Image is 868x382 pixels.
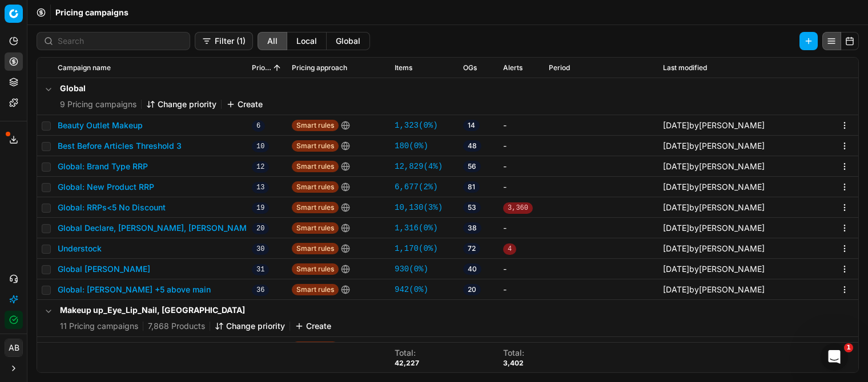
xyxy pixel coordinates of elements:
[58,35,183,47] input: Search
[5,339,22,356] span: AB
[503,347,524,359] div: Total :
[292,342,339,353] span: Smart rules
[395,120,438,131] a: 1,323(0%)
[148,320,205,332] span: 7,868 Products
[663,284,765,295] div: by [PERSON_NAME]
[292,63,347,72] span: Pricing approach
[663,161,689,171] span: [DATE]
[292,120,339,131] span: Smart rules
[463,222,481,234] span: 38
[663,181,765,193] div: by [PERSON_NAME]
[146,99,216,110] button: Change priority
[395,181,438,193] a: 6,677(2%)
[252,182,269,193] span: 13
[463,181,480,193] span: 81
[395,161,443,172] a: 12,829(4%)
[58,181,154,193] button: Global: New Product RRP
[499,337,544,357] td: -
[292,284,339,295] span: Smart rules
[295,320,331,332] button: Create
[395,140,428,152] a: 180(0%)
[395,342,428,353] a: 506(0%)
[499,136,544,156] td: -
[292,243,339,254] span: Smart rules
[292,161,339,172] span: Smart rules
[463,243,480,254] span: 72
[252,285,269,296] span: 36
[663,243,689,253] span: [DATE]
[58,284,211,295] button: Global: [PERSON_NAME] +5 above main
[463,202,481,213] span: 53
[252,161,269,173] span: 12
[663,263,765,275] div: by [PERSON_NAME]
[499,177,544,197] td: -
[60,304,331,316] h5: Makeup up_Eye_Lip_Nail, [GEOGRAPHIC_DATA]
[663,120,765,131] div: by [PERSON_NAME]
[60,99,136,110] span: 9 Pricing campaigns
[663,243,765,254] div: by [PERSON_NAME]
[327,32,370,50] button: global
[252,202,269,214] span: 19
[463,342,494,353] a: Makeup up_Eye_Lip_Nail, [GEOGRAPHIC_DATA]
[58,202,166,213] button: Global: RRPs<5 No Discount
[663,202,765,213] div: by [PERSON_NAME]
[252,141,269,152] span: 10
[663,342,765,353] div: by [PERSON_NAME]
[663,222,765,234] div: by [PERSON_NAME]
[844,343,853,352] span: 1
[55,7,128,18] nav: breadcrumb
[292,202,339,213] span: Smart rules
[58,120,143,131] button: Beauty Outlet Makeup
[215,320,285,332] button: Change priority
[463,140,481,152] span: 48
[503,202,533,214] span: 3,360
[292,222,339,234] span: Smart rules
[663,182,689,192] span: [DATE]
[499,156,544,177] td: -
[663,140,765,152] div: by [PERSON_NAME]
[258,32,287,50] button: all
[60,83,263,94] h5: Global
[5,339,23,357] button: AB
[499,279,544,300] td: -
[663,120,689,130] span: [DATE]
[395,202,443,213] a: 10,130(3%)
[463,120,480,131] span: 14
[463,161,481,172] span: 56
[395,263,428,275] a: 930(0%)
[58,342,103,353] button: Nocibe only
[463,263,481,275] span: 40
[58,243,102,254] button: Understock
[499,259,544,279] td: -
[395,222,438,234] a: 1,316(0%)
[292,263,339,275] span: Smart rules
[60,320,138,332] span: 11 Pricing campaigns
[663,223,689,233] span: [DATE]
[395,243,438,254] a: 1,170(0%)
[395,359,419,368] div: 42,227
[821,343,848,371] iframe: Intercom live chat
[503,63,523,72] span: Alerts
[663,264,689,274] span: [DATE]
[463,284,481,295] span: 20
[503,359,524,368] div: 3,402
[195,32,253,50] button: Filter (1)
[663,141,689,151] span: [DATE]
[287,32,327,50] button: local
[58,161,148,172] button: Global: Brand Type RRP
[58,140,182,152] button: Best Before Articles Threshold 3
[499,218,544,238] td: -
[58,222,254,234] button: Global Declare, [PERSON_NAME], [PERSON_NAME]
[503,243,516,255] span: 4
[549,63,570,72] span: Period
[663,161,765,172] div: by [PERSON_NAME]
[292,181,339,193] span: Smart rules
[663,285,689,294] span: [DATE]
[292,140,339,152] span: Smart rules
[58,63,111,72] span: Campaign name
[395,63,412,72] span: Items
[226,99,263,110] button: Create
[55,7,128,18] span: Pricing campaigns
[252,264,269,275] span: 31
[252,120,265,132] span: 6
